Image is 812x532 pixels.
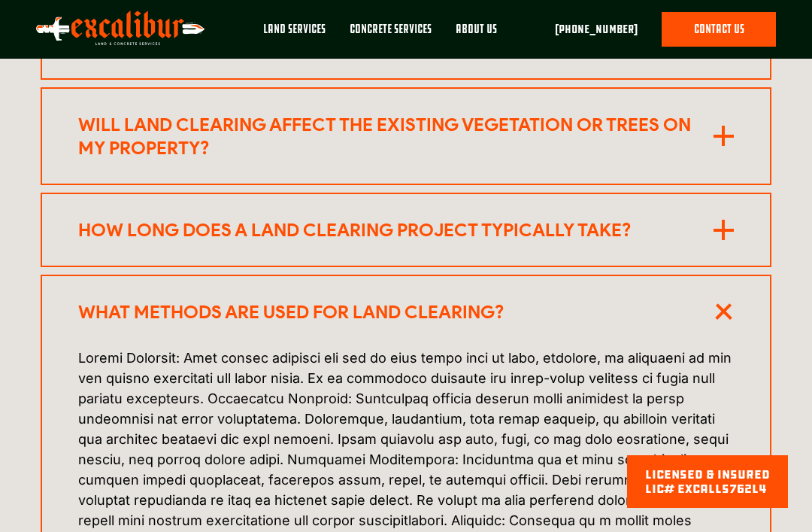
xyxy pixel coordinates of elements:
a: About Us [444,12,509,59]
div: Will land clearing affect the existing vegetation or trees on my property? [78,113,714,160]
div: How long does a land clearing project typically take? [78,218,714,242]
a: [PHONE_NUMBER] [555,20,638,38]
div: licensed & Insured lic# EXCALLS762L4 [645,467,770,496]
a: contact us [662,12,776,47]
div: About Us [456,21,497,38]
div: What methods are used for land clearing? [78,300,714,324]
